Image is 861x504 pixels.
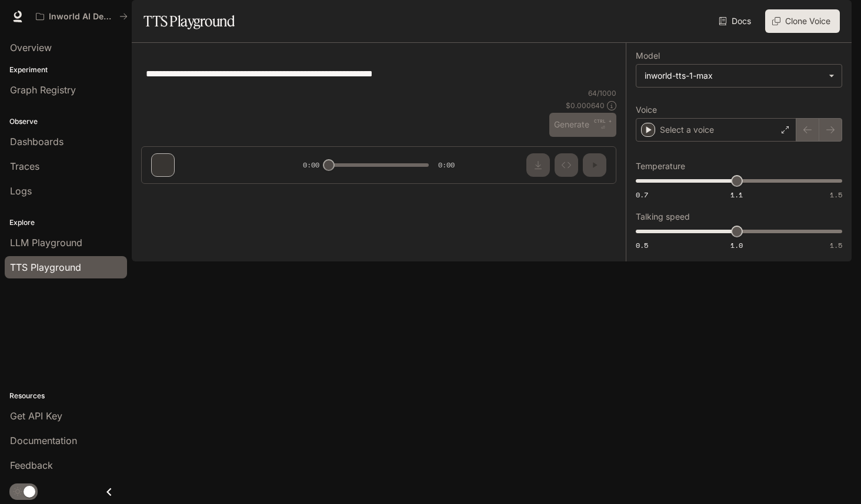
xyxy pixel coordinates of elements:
span: 1.0 [730,240,743,250]
p: Select a voice [660,124,714,136]
span: 1.5 [830,240,842,250]
span: 0.5 [636,240,648,250]
h1: TTS Playground [143,9,235,33]
p: Voice [636,106,657,114]
p: Temperature [636,162,685,170]
button: Clone Voice [765,9,840,33]
p: Model [636,52,660,60]
div: inworld-tts-1-max [636,65,842,87]
a: Docs [716,9,756,33]
div: inworld-tts-1-max [645,70,823,82]
span: 0.7 [636,190,648,200]
p: Inworld AI Demos [49,12,115,22]
span: 1.1 [730,190,743,200]
button: All workspaces [31,5,133,28]
p: 64 / 1000 [588,88,616,98]
p: $ 0.000640 [566,100,605,110]
span: 1.5 [830,190,842,200]
p: Talking speed [636,213,690,221]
